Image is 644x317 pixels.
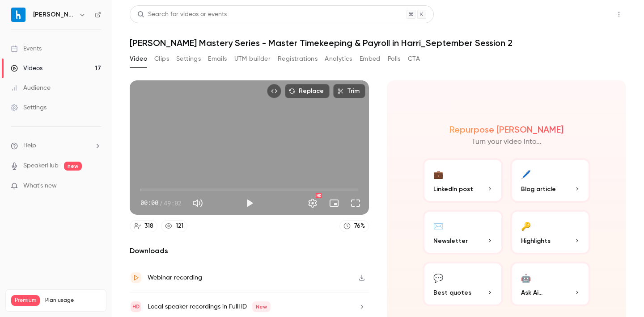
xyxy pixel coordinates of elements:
button: 🔑Highlights [510,210,591,254]
button: 💬Best quotes [423,262,503,306]
div: 🖊️ [521,167,531,181]
button: 🖊️Blog article [510,158,591,203]
h2: Repurpose [PERSON_NAME] [449,124,563,135]
span: Best quotes [433,288,471,297]
button: UTM builder [234,52,271,66]
a: SpeakerHub [23,161,59,171]
button: Settings [176,52,201,66]
h2: Downloads [130,246,369,256]
a: 121 [161,220,187,232]
div: Audience [11,83,51,92]
div: 🤖 [521,271,531,284]
span: Help [23,141,36,150]
iframe: Noticeable Trigger [90,182,101,190]
p: Turn your video into... [472,137,542,147]
button: Embed [360,52,381,66]
div: 🔑 [521,219,531,233]
div: Videos [11,64,42,73]
img: Harri [11,8,25,22]
span: Blog article [521,184,556,194]
span: 49:02 [164,198,182,208]
button: Full screen [347,194,364,212]
div: 00:00 [140,198,182,208]
div: Webinar recording [148,272,202,283]
button: Embed video [267,84,281,98]
button: CTA [408,52,420,66]
span: new [64,162,82,171]
button: Polls [388,52,401,66]
h6: [PERSON_NAME] [33,10,75,19]
div: 76 % [354,221,365,231]
button: Mute [189,194,207,212]
button: Emails [208,52,227,66]
a: 318 [130,220,157,232]
button: Video [130,52,147,66]
button: Settings [304,194,322,212]
span: Plan usage [45,297,101,304]
span: Premium [11,295,40,306]
button: Analytics [325,52,352,66]
button: 🤖Ask Ai... [510,262,591,306]
span: / [159,198,163,208]
div: Search for videos or events [137,10,227,19]
button: Registrations [278,52,318,66]
span: Ask Ai... [521,288,542,297]
span: What's new [23,181,57,191]
h1: [PERSON_NAME] Mastery Series - Master Timekeeping & Payroll in Harri_September Session 2 [130,38,626,48]
button: 💼LinkedIn post [423,158,503,203]
span: 00:00 [140,198,158,208]
span: Newsletter [433,236,468,246]
div: 121 [176,221,183,231]
button: Replace [285,84,330,98]
span: LinkedIn post [433,184,473,194]
div: Settings [11,103,47,112]
button: Turn on miniplayer [325,194,343,212]
div: 💬 [433,271,443,284]
button: Play [241,194,258,212]
div: 318 [144,221,153,231]
div: Local speaker recordings in FullHD [148,301,271,312]
span: New [252,301,271,312]
a: 76% [339,220,369,232]
button: Share [569,5,605,23]
button: ✉️Newsletter [423,210,503,254]
div: ✉️ [433,219,443,233]
button: Clips [154,52,169,66]
div: 💼 [433,167,443,181]
div: HD [316,193,322,198]
button: Top Bar Actions [612,7,626,21]
li: help-dropdown-opener [11,141,101,150]
div: Events [11,44,42,53]
button: Trim [333,84,365,98]
span: Highlights [521,236,551,246]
